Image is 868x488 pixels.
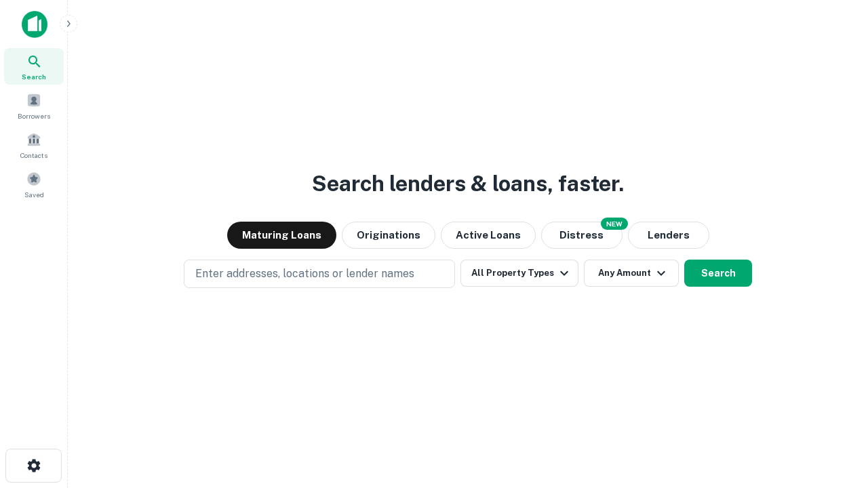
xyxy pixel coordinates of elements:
[628,222,709,249] button: Lenders
[4,48,64,85] a: Search
[20,150,47,161] span: Contacts
[4,166,64,203] a: Saved
[541,222,623,249] button: Search distressed loans with lien and other non-mortgage details.
[312,167,624,200] h3: Search lenders & loans, faster.
[227,222,336,249] button: Maturing Loans
[441,222,536,249] button: Active Loans
[22,71,46,82] span: Search
[24,189,44,200] span: Saved
[601,218,628,230] div: NEW
[4,87,64,124] a: Borrowers
[460,260,578,287] button: All Property Types
[184,260,455,288] button: Enter addresses, locations or lender names
[4,127,64,163] a: Contacts
[342,222,435,249] button: Originations
[22,11,47,38] img: capitalize-icon.png
[195,266,414,282] p: Enter addresses, locations or lender names
[800,380,868,445] iframe: Chat Widget
[584,260,679,287] button: Any Amount
[684,260,752,287] button: Search
[18,110,50,121] span: Borrowers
